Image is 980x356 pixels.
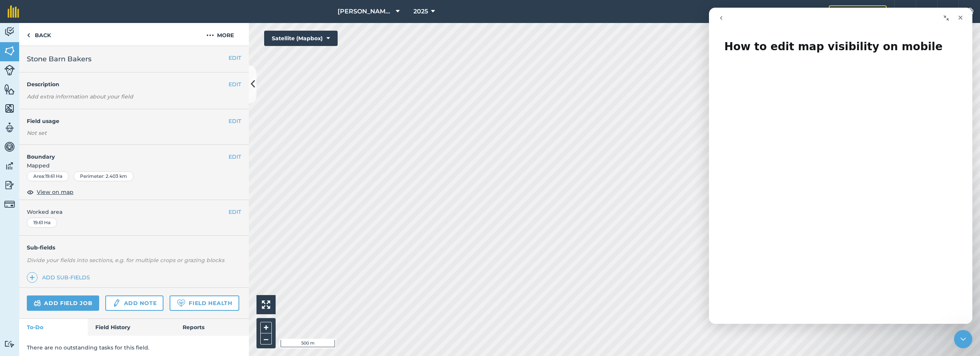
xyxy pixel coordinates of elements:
[27,343,241,352] p: There are no outstanding tasks for this field.
[262,300,270,309] img: Four arrows, one pointing top left, one top right, one bottom right and the last bottom left
[27,272,93,283] a: Add sub-fields
[175,319,249,336] a: Reports
[413,7,428,16] span: 2025
[4,26,15,38] img: svg+xml;base64,PD94bWwgdmVyc2lvbj0iMS4wIiBlbmNvZGluZz0idXRmLTgiPz4KPCEtLSBHZW5lcmF0b3I6IEFkb2JlIE...
[112,299,121,308] img: svg+xml;base64,PD94bWwgdmVyc2lvbj0iMS4wIiBlbmNvZGluZz0idXRmLTgiPz4KPCEtLSBHZW5lcmF0b3I6IEFkb2JlIE...
[88,319,175,336] a: Field History
[206,31,214,40] img: svg+xml;base64,PHN2ZyB4bWxucz0iaHR0cDovL3d3dy53My5vcmcvMjAwMC9zdmciIHdpZHRoPSIyMCIgaGVpZ2h0PSIyNC...
[27,187,73,197] button: View on map
[264,31,338,46] button: Satellite (Mapbox)
[229,80,241,89] button: EDIT
[19,145,229,161] h4: Boundary
[944,7,952,16] img: svg+xml;base64,PHN2ZyB4bWxucz0iaHR0cDovL3d3dy53My5vcmcvMjAwMC9zdmciIHdpZHRoPSIxNyIgaGVpZ2h0PSIxNy...
[19,23,59,46] a: Back
[19,161,249,170] span: Mapped
[19,319,88,336] a: To-Do
[27,129,241,137] div: Not set
[37,188,73,196] span: View on map
[260,322,272,333] button: +
[4,65,15,75] img: svg+xml;base64,PD94bWwgdmVyc2lvbj0iMS4wIiBlbmNvZGluZz0idXRmLTgiPz4KPCEtLSBHZW5lcmF0b3I6IEFkb2JlIE...
[27,31,30,40] img: svg+xml;base64,PHN2ZyB4bWxucz0iaHR0cDovL3d3dy53My5vcmcvMjAwMC9zdmciIHdpZHRoPSI5IiBoZWlnaHQ9IjI0Ii...
[229,117,241,125] button: EDIT
[709,8,972,324] iframe: Intercom live chat
[73,171,134,181] div: Perimeter : 2.403 km
[753,7,823,16] span: Current plan : ESSENTIALS
[4,340,15,348] img: svg+xml;base64,PD94bWwgdmVyc2lvbj0iMS4wIiBlbmNvZGluZz0idXRmLTgiPz4KPCEtLSBHZW5lcmF0b3I6IEFkb2JlIE...
[4,122,15,133] img: svg+xml;base64,PD94bWwgdmVyc2lvbj0iMS4wIiBlbmNvZGluZz0idXRmLTgiPz4KPCEtLSBHZW5lcmF0b3I6IEFkb2JlIE...
[4,199,15,210] img: svg+xml;base64,PD94bWwgdmVyc2lvbj0iMS4wIiBlbmNvZGluZz0idXRmLTgiPz4KPCEtLSBHZW5lcmF0b3I6IEFkb2JlIE...
[954,330,972,348] iframe: Intercom live chat
[19,243,249,252] h4: Sub-fields
[27,208,241,216] span: Worked area
[27,54,91,64] span: Stone Barn Bakers
[105,295,163,311] a: Add note
[191,23,249,46] button: More
[338,7,393,16] span: [PERSON_NAME] Farm Life
[229,208,241,216] button: EDIT
[8,5,19,18] img: fieldmargin Logo
[4,179,15,191] img: svg+xml;base64,PD94bWwgdmVyc2lvbj0iMS4wIiBlbmNvZGluZz0idXRmLTgiPz4KPCEtLSBHZW5lcmF0b3I6IEFkb2JlIE...
[4,84,15,95] img: svg+xml;base64,PHN2ZyB4bWxucz0iaHR0cDovL3d3dy53My5vcmcvMjAwMC9zdmciIHdpZHRoPSI1NiIgaGVpZ2h0PSI2MC...
[170,295,239,311] a: Field Health
[27,93,133,100] em: Add extra information about your field
[27,80,241,89] h4: Description
[829,5,887,18] a: Change plan
[4,160,15,172] img: svg+xml;base64,PD94bWwgdmVyc2lvbj0iMS4wIiBlbmNvZGluZz0idXRmLTgiPz4KPCEtLSBHZW5lcmF0b3I6IEFkb2JlIE...
[27,257,224,264] em: Divide your fields into sections, e.g. for multiple crops or grazing blocks
[4,141,15,153] img: svg+xml;base64,PD94bWwgdmVyc2lvbj0iMS4wIiBlbmNvZGluZz0idXRmLTgiPz4KPCEtLSBHZW5lcmF0b3I6IEFkb2JlIE...
[29,273,35,282] img: svg+xml;base64,PHN2ZyB4bWxucz0iaHR0cDovL3d3dy53My5vcmcvMjAwMC9zdmciIHdpZHRoPSIxNCIgaGVpZ2h0PSIyNC...
[4,103,15,114] img: svg+xml;base64,PHN2ZyB4bWxucz0iaHR0cDovL3d3dy53My5vcmcvMjAwMC9zdmciIHdpZHRoPSI1NiIgaGVpZ2h0PSI2MC...
[27,218,57,228] div: 19.61 Ha
[27,187,34,197] img: svg+xml;base64,PHN2ZyB4bWxucz0iaHR0cDovL3d3dy53My5vcmcvMjAwMC9zdmciIHdpZHRoPSIxOCIgaGVpZ2h0PSIyNC...
[27,117,229,125] h4: Field usage
[27,295,99,311] a: Add field job
[34,299,41,308] img: svg+xml;base64,PD94bWwgdmVyc2lvbj0iMS4wIiBlbmNvZGluZz0idXRmLTgiPz4KPCEtLSBHZW5lcmF0b3I6IEFkb2JlIE...
[27,171,69,181] div: Area : 19.61 Ha
[229,153,241,161] button: EDIT
[260,333,272,345] button: –
[229,54,241,62] button: EDIT
[4,45,15,57] img: svg+xml;base64,PHN2ZyB4bWxucz0iaHR0cDovL3d3dy53My5vcmcvMjAwMC9zdmciIHdpZHRoPSI1NiIgaGVpZ2h0PSI2MC...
